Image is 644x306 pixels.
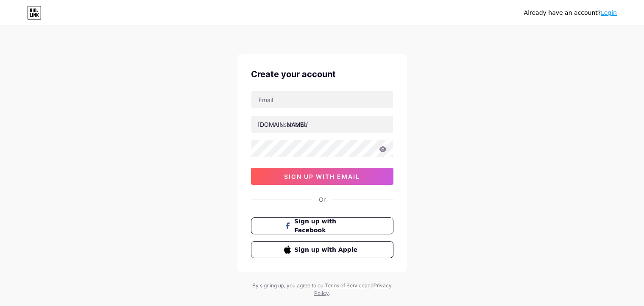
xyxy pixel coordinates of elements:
[251,68,393,81] div: Create your account
[250,282,394,297] div: By signing up, you agree to our and .
[251,217,393,234] button: Sign up with Facebook
[325,282,365,289] a: Terms of Service
[251,168,393,185] button: sign up with email
[294,217,360,235] span: Sign up with Facebook
[524,8,617,17] div: Already have an account?
[251,241,393,258] button: Sign up with Apple
[319,195,326,204] div: Or
[251,116,393,133] input: username
[258,120,308,129] div: [DOMAIN_NAME]/
[294,245,360,254] span: Sign up with Apple
[284,173,360,180] span: sign up with email
[601,9,617,16] a: Login
[251,91,393,108] input: Email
